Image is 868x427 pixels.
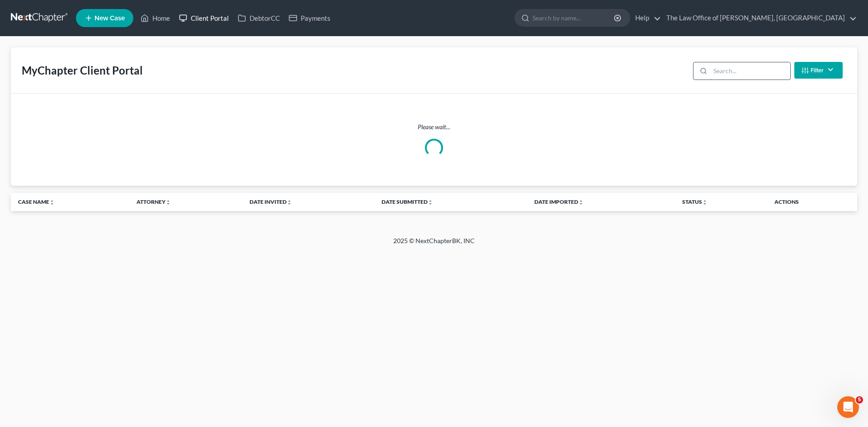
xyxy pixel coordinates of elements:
[284,10,335,26] a: Payments
[631,10,661,26] a: Help
[250,198,292,205] a: Date Invitedunfold_more
[578,200,584,205] i: unfold_more
[682,198,708,205] a: Statusunfold_more
[165,200,171,205] i: unfold_more
[837,396,859,418] iframe: Intercom live chat
[702,200,708,205] i: unfold_more
[233,10,284,26] a: DebtorCC
[794,62,843,79] button: Filter
[533,9,615,26] input: Search by name...
[18,198,55,205] a: Case Nameunfold_more
[18,122,850,131] p: Please wait...
[710,62,790,80] input: Search...
[94,15,125,22] span: New Case
[175,10,233,26] a: Client Portal
[767,193,857,211] th: Actions
[382,198,433,205] a: Date Submittedunfold_more
[136,10,175,26] a: Home
[856,396,863,404] span: 5
[428,200,433,205] i: unfold_more
[137,198,171,205] a: Attorneyunfold_more
[534,198,584,205] a: Date Importedunfold_more
[176,236,692,253] div: 2025 © NextChapterBK, INC
[49,200,55,205] i: unfold_more
[662,10,857,26] a: The Law Office of [PERSON_NAME], [GEOGRAPHIC_DATA]
[287,200,292,205] i: unfold_more
[22,63,143,78] div: MyChapter Client Portal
